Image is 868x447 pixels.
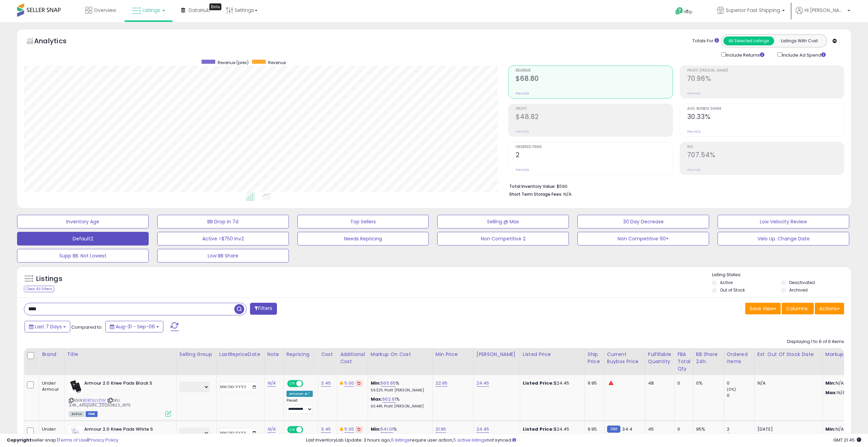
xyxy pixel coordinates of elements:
th: CSV column name: cust_attr_4_LastRepriceDate [216,348,264,375]
small: Prev: N/A [687,168,701,172]
span: 34.4 [622,426,632,432]
small: Prev: N/A [687,91,701,95]
a: B0BT8JVZ1W [83,398,106,403]
span: ON [288,427,296,433]
span: All listings currently available for purchase on Amazon [69,411,85,417]
b: Armour 2.0 Knee Pads White S [84,426,167,434]
div: % [371,426,427,439]
i: This overrides the store level Additional Cost for this listing [340,427,343,431]
b: Min: [371,380,381,386]
p: Listing States: [712,272,851,278]
b: Total Inventory Value: [509,183,556,189]
div: Current Buybox Price [607,351,642,365]
span: FBM [86,411,98,417]
b: Listed Price: [523,380,554,386]
div: Fulfillable Quantity [648,351,672,365]
a: 565.65 [381,380,396,387]
button: All Selected Listings [723,36,774,45]
div: $24.45 [523,426,579,432]
div: Tooltip anchor [209,3,221,10]
div: % [371,380,427,393]
h2: $68.80 [516,75,672,84]
span: Profit [516,107,672,111]
a: N/A [267,426,276,433]
li: $590 [509,182,839,190]
a: 602.61 [382,396,396,403]
div: Include Returns [716,51,773,59]
span: Hi [PERSON_NAME] [805,7,845,14]
i: Revert to store-level Additional Cost [357,382,361,385]
b: Listed Price: [523,426,554,432]
button: Filters [250,303,277,315]
div: 95% [696,426,719,432]
strong: Min: [825,380,836,386]
p: 59.32% Profit [PERSON_NAME] [371,388,427,393]
div: 2 [727,426,754,432]
a: 22.95 [436,380,448,387]
div: Title [67,351,174,358]
div: $24.45 [523,380,579,386]
button: Listings With Cost [774,36,825,45]
small: Prev: N/A [516,91,529,95]
div: Ordered Items [727,351,752,365]
i: This overrides the store level Additional Cost for this listing [340,381,343,385]
button: Velo Up. Change Date [718,232,849,245]
span: Last 7 Days [35,323,62,330]
div: seller snap | | [7,437,118,444]
a: 5.00 [344,380,354,387]
button: Actions [815,303,844,314]
div: Totals For [692,38,719,44]
div: Listed Price [523,351,582,358]
div: Preset: [286,398,313,414]
div: Under Armour [42,426,59,438]
div: LastRepriceDate [219,351,262,358]
div: Repricing [286,351,315,358]
label: Out of Stock [720,287,745,293]
span: ROI [687,145,844,149]
div: Ship Price [588,351,601,365]
b: Short Term Storage Fees: [509,191,562,197]
div: 0% [696,380,719,386]
div: % [371,396,427,409]
strong: Min: [825,426,836,432]
a: 24.45 [476,380,489,387]
span: OFF [302,427,313,433]
h2: 30.33% [687,113,844,122]
small: Prev: N/A [516,168,529,172]
span: Help [683,9,693,15]
small: Prev: N/A [516,130,529,134]
div: Markup on Cost [371,351,430,358]
div: Est. Out Of Stock Date [757,351,820,358]
p: N/A [757,380,817,386]
small: Prev: N/A [687,130,701,134]
h2: 70.96% [687,75,844,84]
span: Revenue (prev) [218,60,249,65]
a: Hi [PERSON_NAME] [796,7,850,22]
button: Top Sellers [297,215,429,228]
p: [DATE] [757,426,817,432]
button: BB Drop in 7d [157,215,289,228]
a: 21.95 [436,426,446,433]
div: Min Price [436,351,471,358]
div: 0 [727,380,754,386]
div: ASIN: [69,380,171,416]
i: Get Help [675,7,683,15]
h2: $48.82 [516,113,672,122]
label: Active [720,280,733,285]
div: Cost [321,351,334,358]
span: Revenue [516,69,672,73]
a: 3.45 [321,426,331,433]
span: Overview [94,7,116,14]
a: 5.00 [344,426,354,433]
a: 541.01 [381,426,393,433]
button: Supp BB. Not Lowest [17,249,149,263]
span: 2025-09-15 21:45 GMT [833,437,861,443]
button: Save View [745,303,781,314]
div: Amazon AI * [286,391,313,397]
button: Last 7 Days [25,321,70,332]
span: Revenue [268,60,286,65]
a: Terms of Use [58,437,87,443]
th: The percentage added to the cost of goods (COGS) that forms the calculator for Min & Max prices. [368,348,432,375]
a: 5 active listings [453,437,487,443]
button: Low Velocity Review [718,215,849,228]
